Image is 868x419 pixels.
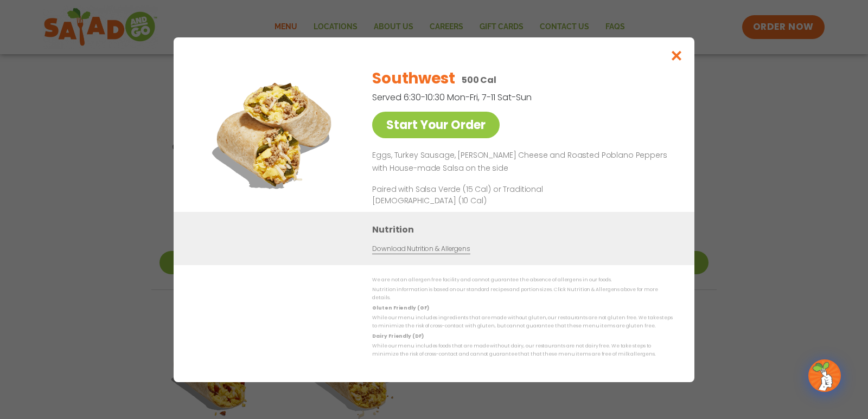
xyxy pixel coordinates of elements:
p: Paired with Salsa Verde (15 Cal) or Traditional [DEMOGRAPHIC_DATA] (10 Cal) [372,183,573,206]
p: We are not an allergen free facility and cannot guarantee the absence of allergens in our foods. [372,276,673,284]
h3: Nutrition [372,222,678,236]
strong: Dairy Friendly (DF) [372,332,423,339]
img: Featured product photo for Southwest [198,59,350,211]
strong: Gluten Friendly (GF) [372,304,429,311]
h2: Southwest [372,67,455,90]
img: wpChatIcon [809,360,840,391]
button: Close modal [659,37,694,74]
p: While our menu includes foods that are made without dairy, our restaurants are not dairy free. We... [372,342,673,359]
p: Eggs, Turkey Sausage, [PERSON_NAME] Cheese and Roasted Poblano Peppers with House-made Salsa on t... [372,149,668,175]
p: While our menu includes ingredients that are made without gluten, our restaurants are not gluten ... [372,314,673,331]
p: Served 6:30-10:30 Mon-Fri, 7-11 Sat-Sun [372,91,616,104]
a: Download Nutrition & Allergens [372,243,470,254]
p: Nutrition information is based on our standard recipes and portion sizes. Click Nutrition & Aller... [372,286,673,302]
a: Start Your Order [372,112,500,138]
p: 500 Cal [462,73,496,87]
